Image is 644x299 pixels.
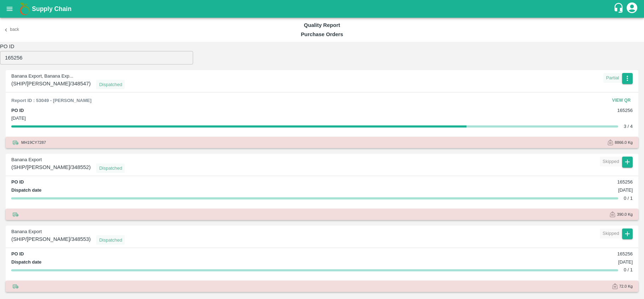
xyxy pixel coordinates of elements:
div: Skipped [600,157,622,167]
p: Dispatch date [11,187,41,194]
p: PO ID [11,179,24,186]
p: [DATE] [618,259,633,266]
p: 165256 [617,107,633,114]
div: Dispatched [96,235,125,245]
p: [DATE] [618,187,633,194]
img: truck [11,138,20,147]
a: Supply Chain [32,4,613,14]
div: Skipped [600,229,622,238]
p: 0 / 1 [624,267,633,273]
p: PO ID [11,107,24,114]
p: Banana Export, Banana Exp... [11,73,384,80]
img: truck [11,282,20,290]
h6: Purchase Orders [130,30,514,39]
span: 72.0 Kg [619,283,633,289]
div: account of current user [626,1,638,16]
span: ( SHIP/[PERSON_NAME]/348552 ) [11,163,91,173]
button: open drawer [1,1,18,17]
div: customer-support [613,2,626,15]
img: WeightIcon [608,140,613,145]
p: 0 / 1 [624,195,633,202]
img: logo [18,2,32,16]
p: Dispatch date [11,259,41,266]
img: WeightIcon [612,283,618,289]
p: [DATE] [11,115,26,122]
img: truck [11,210,20,219]
b: Supply Chain [32,5,71,12]
h6: Quality Report [130,21,514,30]
p: 165256 [617,251,633,258]
p: Banana Export [11,229,384,235]
p: PO ID [11,251,24,258]
span: MH19CY7287 [21,139,46,146]
p: 165256 [617,179,633,186]
span: 8866.0 Kg [615,139,633,146]
div: Partial [603,73,622,83]
span: 390.0 Kg [617,211,633,218]
p: 3 / 4 [624,123,633,130]
div: Dispatched [96,163,125,173]
p: Report ID : 53049 - [PERSON_NAME] [11,97,92,104]
span: ( SHIP/[PERSON_NAME]/348547 ) [11,80,91,90]
span: ( SHIP/[PERSON_NAME]/348553 ) [11,235,91,245]
p: Banana Export [11,157,384,163]
img: WeightIcon [610,211,615,217]
button: View QR [610,95,633,106]
div: Dispatched [96,80,125,90]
